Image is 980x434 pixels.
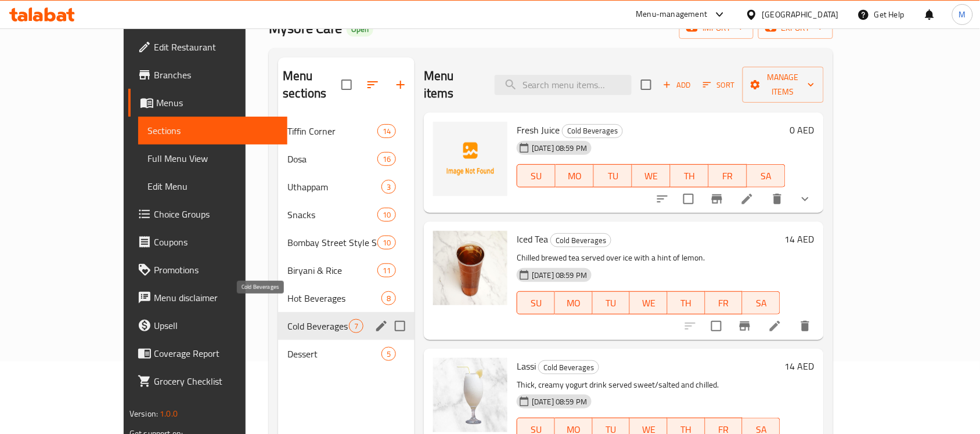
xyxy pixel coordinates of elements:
[517,378,780,392] p: Thick, creamy yogurt drink served sweet/salted and chilled.
[648,185,676,213] button: sort-choices
[768,319,782,333] a: Edit menu item
[347,23,373,37] div: Open
[747,295,776,312] span: SA
[278,117,415,145] div: Tiffin Corner14
[138,117,287,144] a: Sections
[675,168,704,185] span: TH
[382,293,395,304] span: 8
[154,319,278,332] span: Upsell
[714,168,743,185] span: FR
[377,124,396,138] div: items
[287,319,349,333] span: Cold Beverages
[700,76,738,94] button: Sort
[560,295,588,312] span: MO
[593,291,630,314] button: TU
[785,231,815,247] h6: 14 AED
[634,73,658,97] span: Select section
[658,76,696,94] span: Add item
[154,291,278,305] span: Menu disclaimer
[555,291,593,314] button: MO
[743,291,780,314] button: SA
[128,33,287,61] a: Edit Restaurant
[689,21,744,35] span: import
[668,291,705,314] button: TH
[517,357,536,375] span: Lassi
[359,71,387,99] span: Sort sections
[377,236,396,249] div: items
[704,314,729,338] span: Select to update
[128,284,287,312] a: Menu disclaimer
[433,122,507,196] img: Fresh Juice
[287,291,381,305] div: Hot Beverages
[154,374,278,388] span: Grocery Checklist
[522,168,551,185] span: SU
[710,295,738,312] span: FR
[154,346,278,360] span: Coverage Report
[378,209,395,220] span: 10
[160,406,178,421] span: 1.0.0
[562,124,623,138] div: Cold Beverages
[517,164,556,187] button: SU
[156,96,278,110] span: Menus
[154,263,278,277] span: Promotions
[959,8,966,21] span: M
[278,229,415,256] div: Bombay Street Style Sandwiches10
[661,78,693,92] span: Add
[539,361,599,374] span: Cold Beverages
[128,200,287,228] a: Choice Groups
[382,349,395,360] span: 5
[287,263,377,277] span: Biryani & Rice
[743,67,824,103] button: Manage items
[597,295,626,312] span: TU
[287,124,377,138] div: Tiffin Corner
[517,291,555,314] button: SU
[128,256,287,284] a: Promotions
[381,347,396,361] div: items
[762,8,839,21] div: [GEOGRAPHIC_DATA]
[278,173,415,201] div: Uthappam3
[517,230,548,248] span: Iced Tea
[138,144,287,172] a: Full Menu View
[287,347,381,361] span: Dessert
[283,67,341,102] h2: Menu sections
[433,231,507,305] img: Iced Tea
[560,168,589,185] span: MO
[527,396,592,407] span: [DATE] 08:59 PM
[154,207,278,221] span: Choice Groups
[378,265,395,276] span: 11
[517,251,780,265] p: Chilled brewed tea served over ice with a hint of lemon.
[522,295,550,312] span: SU
[287,152,377,166] span: Dosa
[287,180,381,194] span: Uthappam
[382,182,395,193] span: 3
[147,124,278,138] span: Sections
[424,67,481,102] h2: Menu items
[517,121,560,139] span: Fresh Juice
[287,236,377,249] span: Bombay Street Style Sandwiches
[278,340,415,368] div: Dessert5
[538,360,599,374] div: Cold Beverages
[128,61,287,89] a: Branches
[373,317,390,335] button: edit
[763,185,791,213] button: delete
[768,21,824,35] span: export
[278,113,415,372] nav: Menu sections
[381,180,396,194] div: items
[378,126,395,137] span: 14
[635,295,663,312] span: WE
[154,235,278,249] span: Coupons
[790,122,815,138] h6: 0 AED
[709,164,747,187] button: FR
[637,168,666,185] span: WE
[387,71,415,99] button: Add section
[349,319,363,333] div: items
[731,312,759,340] button: Branch-specific-item
[791,185,819,213] button: show more
[154,68,278,82] span: Branches
[671,164,709,187] button: TH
